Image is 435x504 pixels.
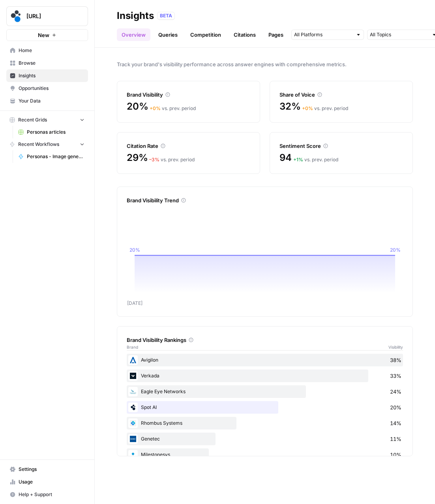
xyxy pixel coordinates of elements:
[27,129,84,136] span: Personas articles
[6,44,88,57] a: Home
[19,60,84,67] span: Browse
[6,114,88,126] button: Recent Grids
[6,29,88,41] button: New
[128,434,138,444] img: vvp1obqpay3biiowoi7joqb04jvm
[6,488,88,501] button: Help + Support
[6,6,88,26] button: Workspace: spot.ai
[293,156,338,163] div: vs. prev. period
[27,153,84,160] span: Personas - Image generator
[127,151,148,164] span: 29%
[127,100,148,113] span: 20%
[117,28,150,41] a: Overview
[279,151,292,164] span: 94
[128,418,138,428] img: nznuyu4aro0xd9gecrmmppm084a2
[149,157,159,162] span: – 3 %
[293,157,303,162] span: + 1 %
[279,91,403,99] div: Share of Voice
[390,419,401,427] span: 14%
[117,60,413,68] span: Track your brand's visibility performance across answer engines with comprehensive metrics.
[19,72,84,79] span: Insights
[9,9,23,23] img: spot.ai Logo
[390,403,401,411] span: 20%
[19,85,84,92] span: Opportunities
[19,97,84,105] span: Your Data
[15,150,88,163] a: Personas - Image generator
[127,142,250,150] div: Citation Rate
[279,142,403,150] div: Sentiment Score
[229,28,261,41] a: Citations
[127,354,403,366] div: Avigilon
[129,247,140,253] tspan: 20%
[6,95,88,107] a: Your Data
[128,403,138,412] img: mabojh0nvurt3wxgbmrq4jd7wg4s
[19,491,84,498] span: Help + Support
[390,372,401,380] span: 33%
[6,463,88,476] a: Settings
[19,466,84,473] span: Settings
[302,105,313,111] span: + 0 %
[128,371,138,381] img: 41a5wra5o85gy72yayizv5nshoqx
[38,31,49,39] span: New
[154,28,182,41] a: Queries
[19,47,84,54] span: Home
[388,344,403,350] span: Visibility
[149,156,195,163] div: vs. prev. period
[127,300,142,306] tspan: [DATE]
[150,105,196,112] div: vs. prev. period
[19,478,84,485] span: Usage
[127,417,403,429] div: Rhombus Systems
[279,100,300,113] span: 32%
[6,57,88,69] a: Browse
[117,9,154,22] div: Insights
[302,105,348,112] div: vs. prev. period
[6,82,88,95] a: Opportunities
[127,344,138,350] span: Brand
[127,196,403,204] div: Brand Visibility Trend
[6,69,88,82] a: Insights
[264,28,288,41] a: Pages
[390,451,401,459] span: 10%
[18,141,59,148] span: Recent Workflows
[390,247,401,253] tspan: 20%
[294,31,352,39] input: All Platforms
[127,448,403,461] div: Milestonesys
[127,385,403,398] div: Eagle Eye Networks
[127,91,250,99] div: Brand Visibility
[127,433,403,445] div: Genetec
[127,336,403,344] div: Brand Visibility Rankings
[390,435,401,443] span: 11%
[128,355,138,365] img: ugvke2pwmrt59fwn9be399kzy0mm
[127,370,403,382] div: Verkada
[18,116,47,123] span: Recent Grids
[390,356,401,364] span: 38%
[26,12,74,20] span: [URL]
[127,401,403,414] div: Spot AI
[6,476,88,488] a: Usage
[370,31,428,39] input: All Topics
[128,450,138,459] img: s637lvjf4iaa6v9dbcehav2fvws9
[186,28,226,41] a: Competition
[390,388,401,396] span: 24%
[150,105,161,111] span: + 0 %
[15,126,88,138] a: Personas articles
[157,12,175,20] div: BETA
[128,387,138,396] img: 3sp693kqy972ncuwguq8zytdyfsx
[6,138,88,150] button: Recent Workflows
